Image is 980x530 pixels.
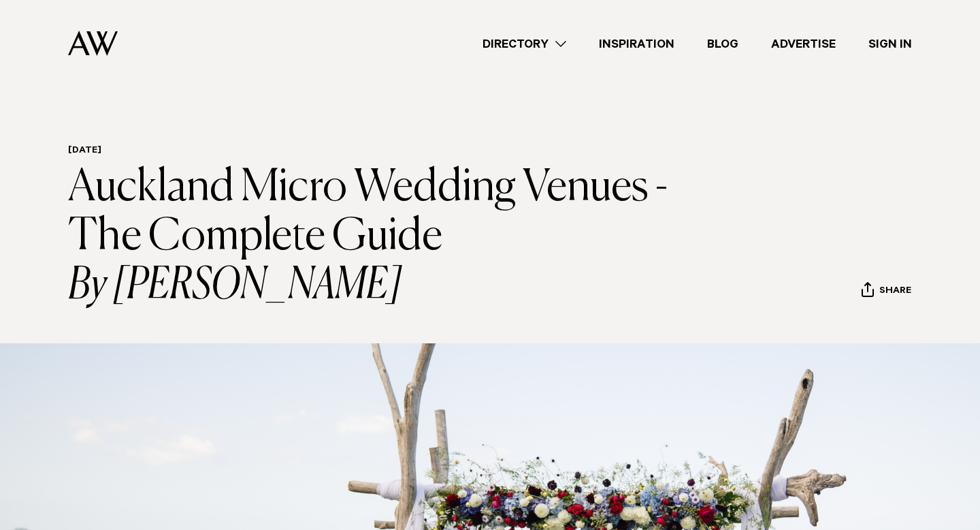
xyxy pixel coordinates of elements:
a: Blog [691,35,755,53]
h6: [DATE] [68,145,698,158]
a: Inspiration [583,35,691,53]
button: Share [861,281,912,302]
a: Sign In [852,35,928,53]
a: Advertise [755,35,852,53]
h1: Auckland Micro Wedding Venues - The Complete Guide [68,163,698,311]
img: Auckland Weddings Logo [68,31,118,56]
a: Directory [466,35,583,53]
span: Share [879,285,911,298]
i: By [PERSON_NAME] [68,262,698,311]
